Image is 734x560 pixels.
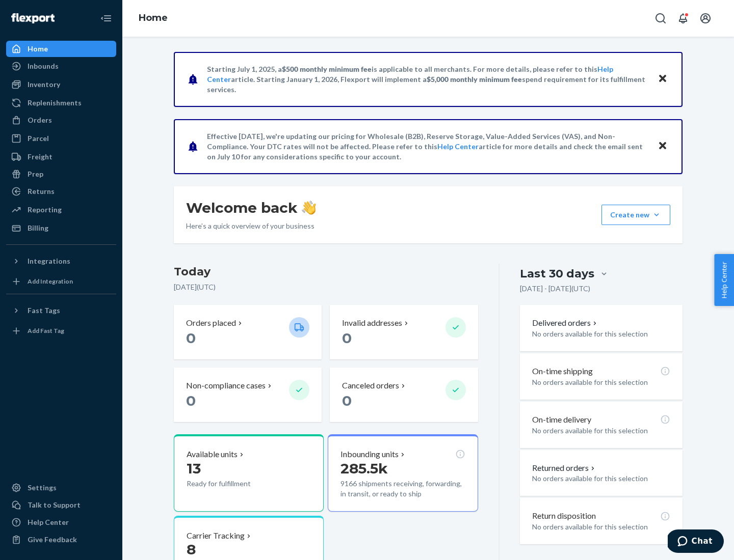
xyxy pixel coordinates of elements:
span: 13 [187,460,201,477]
p: On-time delivery [532,414,591,426]
a: Help Center [437,142,479,151]
span: 8 [187,541,196,558]
p: [DATE] - [DATE] ( UTC ) [520,284,590,294]
a: Inventory [6,76,116,93]
div: Settings [28,483,57,493]
div: Parcel [28,133,49,144]
button: Orders placed 0 [174,305,322,359]
p: Carrier Tracking [187,530,245,542]
p: Orders placed [186,317,236,329]
button: Integrations [6,253,116,269]
p: No orders available for this selection [532,377,670,387]
a: Orders [6,112,116,128]
div: Help Center [28,517,69,527]
span: 0 [342,329,352,347]
button: Create new [601,205,670,225]
a: Home [6,41,116,57]
div: Orders [28,115,52,125]
span: $500 monthly minimum fee [282,65,372,73]
p: No orders available for this selection [532,522,670,532]
p: No orders available for this selection [532,329,670,339]
button: Give Feedback [6,531,116,548]
div: Inventory [28,79,60,90]
a: Reporting [6,202,116,218]
button: Open notifications [673,8,693,29]
p: Canceled orders [342,380,399,391]
button: Canceled orders 0 [330,368,478,422]
p: Return disposition [532,510,596,522]
img: hand-wave emoji [302,201,316,215]
button: Returned orders [532,462,597,474]
p: Effective [DATE], we're updating our pricing for Wholesale (B2B), Reserve Storage, Value-Added Se... [207,131,648,162]
p: Available units [187,449,238,460]
button: Available units13Ready for fulfillment [174,434,324,512]
div: Replenishments [28,98,82,108]
div: Add Fast Tag [28,326,64,335]
p: Ready for fulfillment [187,479,281,489]
div: Inbounds [28,61,59,71]
div: Billing [28,223,48,233]
span: $5,000 monthly minimum fee [427,75,522,83]
a: Inbounds [6,58,116,74]
img: Flexport logo [11,13,55,23]
div: Fast Tags [28,305,60,316]
div: Prep [28,169,43,179]
p: Non-compliance cases [186,380,266,391]
button: Close [656,72,669,87]
div: Give Feedback [28,535,77,545]
span: 285.5k [340,460,388,477]
a: Add Fast Tag [6,323,116,339]
div: Last 30 days [520,266,594,282]
button: Inbounding units285.5k9166 shipments receiving, forwarding, in transit, or ready to ship [328,434,478,512]
button: Invalid addresses 0 [330,305,478,359]
a: Freight [6,149,116,165]
button: Close [656,139,669,154]
p: Starting July 1, 2025, a is applicable to all merchants. For more details, please refer to this a... [207,64,648,95]
p: [DATE] ( UTC ) [174,282,478,292]
div: Home [28,44,48,54]
p: Here’s a quick overview of your business [186,221,316,231]
h3: Today [174,264,478,280]
a: Parcel [6,130,116,147]
p: 9166 shipments receiving, forwarding, in transit, or ready to ship [340,479,465,499]
button: Help Center [714,254,734,306]
span: 0 [186,392,196,409]
a: Returns [6,183,116,200]
a: Prep [6,166,116,182]
span: 0 [186,329,196,347]
div: Talk to Support [28,500,81,510]
a: Replenishments [6,95,116,111]
div: Reporting [28,205,62,215]
a: Help Center [6,514,116,530]
span: 0 [342,392,352,409]
div: Add Integration [28,277,73,286]
button: Open account menu [695,8,716,29]
button: Delivered orders [532,317,599,329]
iframe: Opens a widget where you can chat to one of our agents [668,529,724,555]
p: No orders available for this selection [532,426,670,436]
p: On-time shipping [532,366,593,377]
a: Billing [6,220,116,236]
p: Invalid addresses [342,317,402,329]
div: Returns [28,186,55,197]
div: Freight [28,152,53,162]
button: Talk to Support [6,497,116,513]
button: Non-compliance cases 0 [174,368,322,422]
button: Close Navigation [96,8,116,29]
a: Home [139,12,168,23]
a: Add Integration [6,273,116,290]
h1: Welcome back [186,199,316,217]
div: Integrations [28,256,70,266]
a: Settings [6,480,116,496]
ol: breadcrumbs [130,4,176,33]
p: No orders available for this selection [532,473,670,484]
button: Open Search Box [650,8,671,29]
button: Fast Tags [6,302,116,319]
p: Inbounding units [340,449,399,460]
